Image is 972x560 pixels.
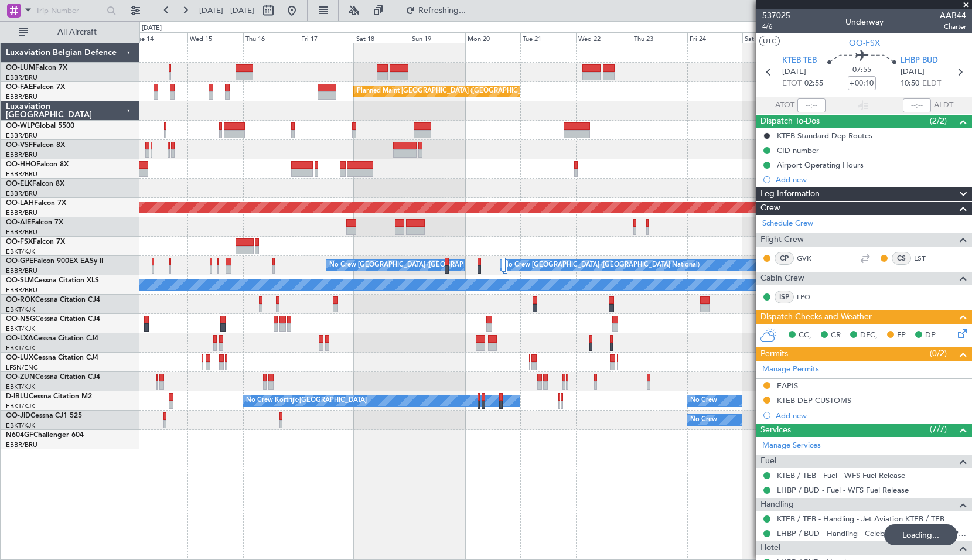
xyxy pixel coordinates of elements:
div: No Crew Kortrijk-[GEOGRAPHIC_DATA] [246,392,367,409]
button: Refreshing... [400,1,470,20]
div: CP [775,252,794,265]
div: No Crew [GEOGRAPHIC_DATA] ([GEOGRAPHIC_DATA] National) [503,257,700,274]
div: KTEB DEP CUSTOMS [777,395,851,405]
div: Sat 18 [354,32,410,43]
span: ALDT [934,100,953,111]
span: OO-FAE [6,84,33,91]
a: OO-NSGCessna Citation CJ4 [6,316,100,323]
span: OO-LAH [6,200,34,207]
a: EBKT/KJK [6,325,35,333]
a: OO-SLMCessna Citation XLS [6,277,99,284]
span: ELDT [922,78,941,90]
span: [DATE] [782,66,806,78]
span: OO-AIE [6,219,31,226]
a: N604GFChallenger 604 [6,432,84,439]
a: LHBP / BUD - Handling - Celebi Budapest Gat LHBP / BUD [777,528,966,538]
a: OO-LUXCessna Citation CJ4 [6,354,98,361]
span: OO-VSF [6,142,33,149]
a: GVK [797,253,823,264]
div: Wed 22 [576,32,632,43]
div: Sat 25 [742,32,798,43]
span: [DATE] [901,66,925,78]
span: DP [925,330,936,342]
span: CR [831,330,841,342]
span: (7/7) [930,423,947,435]
span: OO-LUM [6,64,35,71]
a: EBBR/BRU [6,228,37,237]
a: OO-ELKFalcon 8X [6,180,64,187]
button: All Aircraft [13,23,127,42]
div: CS [892,252,911,265]
span: FP [897,330,906,342]
a: KTEB / TEB - Fuel - WFS Fuel Release [777,470,905,480]
div: EAPIS [777,381,798,391]
span: Dispatch Checks and Weather [760,310,872,324]
div: Loading... [884,524,957,545]
span: KTEB TEB [782,55,817,67]
span: Dispatch To-Dos [760,115,820,128]
a: EBKT/KJK [6,344,35,353]
span: OO-SLM [6,277,34,284]
div: Planned Maint [GEOGRAPHIC_DATA] ([GEOGRAPHIC_DATA] National) [357,83,569,100]
span: Charter [940,22,966,32]
span: OO-WLP [6,122,35,129]
a: EBBR/BRU [6,286,37,295]
a: OO-LUMFalcon 7X [6,64,67,71]
span: 07:55 [852,64,871,76]
span: OO-HHO [6,161,36,168]
span: LHBP BUD [901,55,938,67]
span: (2/2) [930,115,947,127]
span: N604GF [6,432,33,439]
a: EBKT/KJK [6,421,35,430]
a: Manage Permits [762,364,819,375]
span: All Aircraft [30,28,124,36]
div: No Crew [690,411,717,429]
span: Flight Crew [760,233,804,247]
button: UTC [759,36,780,46]
div: Add new [776,411,966,421]
a: LST [914,253,940,264]
span: Hotel [760,541,780,555]
span: Fuel [760,455,776,468]
a: OO-ROKCessna Citation CJ4 [6,296,100,303]
a: OO-HHOFalcon 8X [6,161,69,168]
span: Refreshing... [418,6,467,15]
span: OO-ROK [6,296,35,303]
span: OO-GPE [6,258,33,265]
div: Wed 15 [187,32,243,43]
span: DFC, [860,330,878,342]
div: Add new [776,175,966,185]
span: D-IBLU [6,393,29,400]
div: CID number [777,145,819,155]
div: Airport Operating Hours [777,160,864,170]
span: ATOT [775,100,794,111]
span: OO-NSG [6,316,35,323]
a: EBBR/BRU [6,209,37,217]
span: Leg Information [760,187,820,201]
a: OO-FSXFalcon 7X [6,238,65,245]
a: OO-VSFFalcon 8X [6,142,65,149]
div: Fri 24 [687,32,743,43]
span: OO-FSX [849,37,880,49]
span: 02:55 [804,78,823,90]
input: Trip Number [36,2,103,19]
div: ISP [775,291,794,303]
input: --:-- [797,98,826,112]
a: EBBR/BRU [6,441,37,449]
span: 537025 [762,9,790,22]
a: OO-JIDCessna CJ1 525 [6,412,82,419]
div: Tue 21 [520,32,576,43]
a: OO-LXACessna Citation CJ4 [6,335,98,342]
span: CC, [799,330,811,342]
a: Manage Services [762,440,821,452]
a: OO-GPEFalcon 900EX EASy II [6,258,103,265]
a: EBBR/BRU [6,151,37,159]
a: OO-FAEFalcon 7X [6,84,65,91]
span: [DATE] - [DATE] [199,5,254,16]
a: LHBP / BUD - Fuel - WFS Fuel Release [777,485,909,495]
a: OO-ZUNCessna Citation CJ4 [6,374,100,381]
a: KTEB / TEB - Handling - Jet Aviation KTEB / TEB [777,514,944,524]
a: EBBR/BRU [6,189,37,198]
span: ETOT [782,78,802,90]
a: EBKT/KJK [6,402,35,411]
